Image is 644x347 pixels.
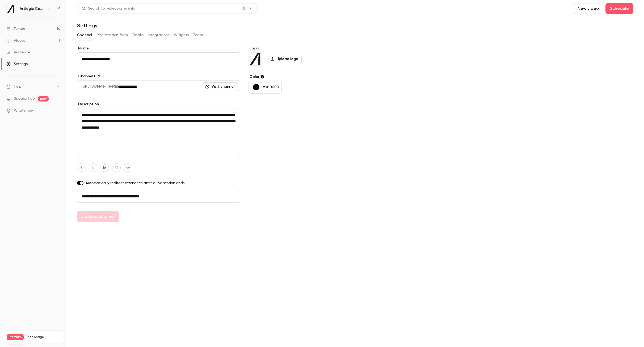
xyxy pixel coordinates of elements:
[14,84,22,90] span: Help
[7,334,24,340] span: Premium
[27,335,60,339] span: Plan usage
[77,101,240,107] label: Description
[249,46,330,51] label: Logo
[193,31,203,39] button: Team
[96,31,128,39] button: Registration form
[14,96,35,101] a: SpeakerHub
[77,74,240,79] label: Channel URL
[20,6,45,11] h6: Artlogic Connect 2025
[77,46,240,51] label: Name
[6,61,28,67] div: Settings
[6,84,60,90] li: help-dropdown-opener
[249,74,330,79] label: Color
[203,82,238,91] a: Visit channel
[249,53,262,65] img: Artlogic Connect 2025
[573,3,603,14] button: New video
[7,5,15,13] img: Artlogic Connect 2025
[6,38,25,43] div: Videos
[605,3,633,14] button: Schedule
[6,50,30,55] div: Audience
[77,80,118,93] span: [URL][DOMAIN_NAME]
[14,108,34,113] span: What's new
[174,31,189,39] button: Widgets
[268,55,302,63] label: Upload logo
[263,84,279,90] p: #000000
[148,31,170,39] button: Integrations
[38,96,49,101] span: new
[77,180,240,186] label: Automatically redirect attendees after a live session ends
[77,22,97,29] h1: Settings
[249,81,282,94] button: #000000
[77,31,92,39] button: Channel
[54,108,60,113] iframe: Noticeable Trigger
[132,31,144,39] button: Emails
[6,26,25,32] div: Events
[82,6,135,11] div: Search for videos or events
